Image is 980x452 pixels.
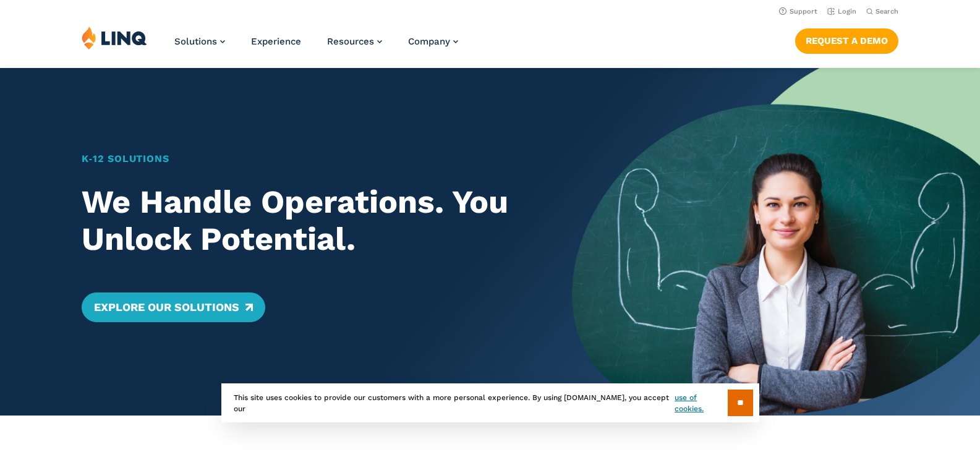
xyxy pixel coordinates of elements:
[82,151,532,166] h1: K‑12 Solutions
[408,36,458,47] a: Company
[174,36,225,47] a: Solutions
[327,36,382,47] a: Resources
[866,7,898,16] button: Open Search Bar
[779,7,817,15] a: Support
[251,36,301,47] a: Experience
[572,68,980,416] img: Home Banner
[675,392,727,414] a: use of cookies.
[174,36,217,47] span: Solutions
[827,7,856,15] a: Login
[408,36,450,47] span: Company
[82,26,147,49] img: LINQ | K‑12 Software
[795,26,898,53] nav: Button Navigation
[327,36,374,47] span: Resources
[795,28,898,53] a: Request a Demo
[221,383,759,422] div: This site uses cookies to provide our customers with a more personal experience. By using [DOMAIN...
[174,26,458,67] nav: Primary Navigation
[876,7,898,15] span: Search
[82,292,265,322] a: Explore Our Solutions
[82,184,532,258] h2: We Handle Operations. You Unlock Potential.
